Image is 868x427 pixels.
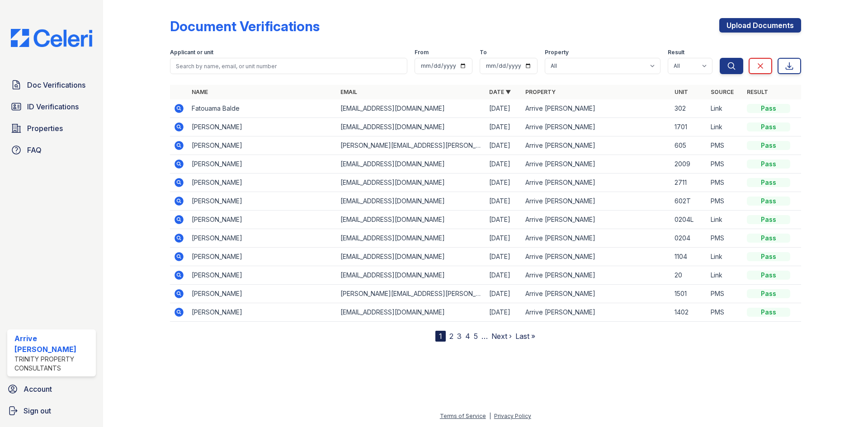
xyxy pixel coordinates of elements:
td: [EMAIL_ADDRESS][DOMAIN_NAME] [337,266,486,285]
td: [DATE] [486,136,522,155]
td: Arrive [PERSON_NAME] [522,303,670,322]
a: 4 [465,332,470,341]
td: Link [707,211,743,229]
div: Arrive [PERSON_NAME] [14,333,92,355]
td: 1701 [671,118,707,136]
td: [DATE] [486,248,522,266]
a: Privacy Policy [494,413,531,419]
td: [PERSON_NAME] [188,192,337,211]
a: Source [711,89,734,95]
td: PMS [707,155,743,174]
a: 3 [457,332,462,341]
td: [PERSON_NAME] [188,266,337,285]
td: [DATE] [486,192,522,211]
td: Arrive [PERSON_NAME] [522,266,670,285]
td: [EMAIL_ADDRESS][DOMAIN_NAME] [337,99,486,118]
td: Fatouama Balde [188,99,337,118]
td: [EMAIL_ADDRESS][DOMAIN_NAME] [337,118,486,136]
td: [PERSON_NAME][EMAIL_ADDRESS][PERSON_NAME][DOMAIN_NAME] [337,285,486,303]
span: Doc Verifications [27,80,85,90]
span: Account [24,384,52,394]
label: From [415,49,429,56]
a: 5 [474,332,478,341]
td: Arrive [PERSON_NAME] [522,229,670,248]
td: [PERSON_NAME] [188,174,337,192]
div: Pass [747,252,790,261]
td: 1104 [671,248,707,266]
span: ID Verifications [27,101,79,112]
label: Property [545,49,569,56]
td: 605 [671,136,707,155]
div: Pass [747,197,790,206]
a: Unit [675,89,688,95]
td: [DATE] [486,266,522,285]
a: Result [747,89,768,95]
div: Pass [747,178,790,187]
td: Arrive [PERSON_NAME] [522,285,670,303]
td: [PERSON_NAME] [188,303,337,322]
div: Pass [747,271,790,280]
td: 2009 [671,155,707,174]
td: [EMAIL_ADDRESS][DOMAIN_NAME] [337,211,486,229]
td: Arrive [PERSON_NAME] [522,174,670,192]
div: 1 [435,331,446,342]
td: Arrive [PERSON_NAME] [522,192,670,211]
a: Account [4,380,99,398]
td: [DATE] [486,155,522,174]
a: Date ▼ [489,89,511,95]
a: Next › [491,332,512,341]
td: [DATE] [486,118,522,136]
td: [EMAIL_ADDRESS][DOMAIN_NAME] [337,303,486,322]
td: [PERSON_NAME] [188,155,337,174]
label: Result [668,49,684,56]
td: Arrive [PERSON_NAME] [522,99,670,118]
span: Sign out [24,405,51,416]
td: [PERSON_NAME] [188,285,337,303]
td: [DATE] [486,285,522,303]
td: Arrive [PERSON_NAME] [522,155,670,174]
td: [EMAIL_ADDRESS][DOMAIN_NAME] [337,174,486,192]
a: Sign out [4,402,99,420]
a: Doc Verifications [7,76,96,94]
td: PMS [707,192,743,211]
a: 2 [449,332,453,341]
td: [PERSON_NAME] [188,211,337,229]
td: PMS [707,285,743,303]
td: [EMAIL_ADDRESS][DOMAIN_NAME] [337,155,486,174]
td: [DATE] [486,99,522,118]
a: Properties [7,119,96,137]
div: Pass [747,215,790,224]
td: [DATE] [486,303,522,322]
div: Pass [747,160,790,169]
td: Link [707,99,743,118]
a: Property [525,89,556,95]
td: [PERSON_NAME][EMAIL_ADDRESS][PERSON_NAME][DOMAIN_NAME] [337,136,486,155]
td: PMS [707,136,743,155]
td: PMS [707,303,743,322]
div: | [489,413,491,419]
div: Document Verifications [170,18,320,34]
td: Arrive [PERSON_NAME] [522,248,670,266]
td: Link [707,266,743,285]
a: Name [192,89,208,95]
div: Trinity Property Consultants [14,355,92,373]
div: Pass [747,308,790,317]
a: Last » [515,332,535,341]
td: [EMAIL_ADDRESS][DOMAIN_NAME] [337,248,486,266]
label: Applicant or unit [170,49,213,56]
td: 1402 [671,303,707,322]
div: Pass [747,234,790,243]
td: [DATE] [486,174,522,192]
label: To [480,49,487,56]
span: Properties [27,123,63,134]
td: 0204 [671,229,707,248]
td: 1501 [671,285,707,303]
td: [EMAIL_ADDRESS][DOMAIN_NAME] [337,192,486,211]
div: Pass [747,104,790,113]
img: CE_Logo_Blue-a8612792a0a2168367f1c8372b55b34899dd931a85d93a1a3d3e32e68fde9ad4.png [4,29,99,47]
td: Arrive [PERSON_NAME] [522,118,670,136]
td: 2711 [671,174,707,192]
td: Link [707,118,743,136]
td: [PERSON_NAME] [188,248,337,266]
